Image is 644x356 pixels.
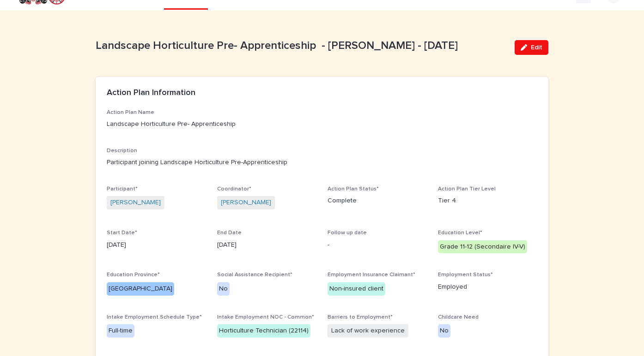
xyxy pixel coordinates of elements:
h2: Action Plan Information [107,88,195,98]
div: No [217,282,230,296]
p: Participant joining Landscape Horticulture Pre-Apprenticeship [107,158,537,167]
span: Participant* [107,186,138,192]
span: Social Assistance Recipient* [217,272,292,278]
span: Education Province* [107,272,160,278]
div: Grade 11-12 (Secondaire IV-V) [438,240,527,254]
p: [DATE] [107,240,206,250]
span: Employment Status* [438,272,493,278]
span: Barriers to Employment* [328,314,393,320]
span: Action Plan Name [107,110,154,115]
a: [PERSON_NAME] [110,198,161,208]
p: Complete [328,196,427,206]
div: [GEOGRAPHIC_DATA] [107,282,174,296]
span: Childcare Need [438,314,479,320]
p: [DATE] [217,240,316,250]
p: Employed [438,282,537,292]
span: Intake Employment Schedule Type* [107,314,202,320]
div: No [438,324,450,338]
p: - [328,240,427,250]
button: Edit [515,40,548,55]
span: Action Plan Status* [328,186,379,192]
span: Edit [531,44,542,51]
span: Employment Insurance Claimant* [328,272,415,278]
p: Landscape Horticulture Pre- Apprenticeship [107,119,537,129]
div: Full-time [107,324,134,338]
p: Tier 4 [438,196,537,206]
div: Horticulture Technician (22114) [217,324,310,338]
span: Start Date* [107,230,137,236]
span: Action Plan Tier Level [438,186,496,192]
span: Coordinator* [217,186,251,192]
span: Description [107,148,137,154]
span: Lack of work experience [328,324,408,338]
a: [PERSON_NAME] [221,198,271,208]
span: End Date [217,230,242,236]
span: Follow up date [328,230,367,236]
span: Education Level* [438,230,482,236]
p: Landscape Horticulture Pre- Apprenticeship - [PERSON_NAME] - [DATE] [96,39,507,53]
span: Intake Employment NOC - Common* [217,314,314,320]
div: Non-insured client [328,282,385,296]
